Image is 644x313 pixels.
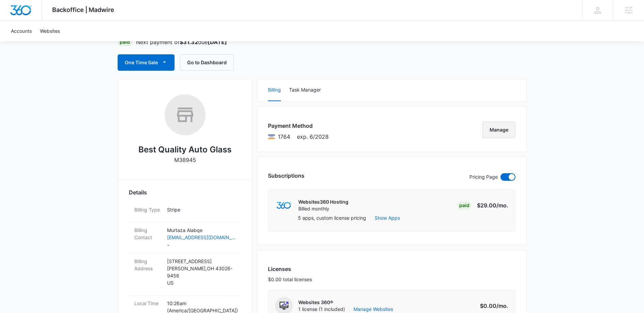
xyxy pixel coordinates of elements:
[268,276,312,283] p: $0.00 total licenses
[496,302,508,309] span: /mo.
[298,205,348,212] p: Billed monthly
[297,133,329,141] span: exp. 6/2028
[180,39,198,45] strong: $31.32
[278,133,290,141] span: Visa ending with
[268,79,281,101] button: Billing
[138,144,231,156] h2: Best Quality Auto Glass
[167,206,236,213] p: Stripe
[298,214,366,221] p: 5 apps, custom license pricing
[118,54,175,71] button: One Time Sale
[129,202,241,222] div: Billing TypeStripe
[134,206,162,213] dt: Billing Type
[496,202,508,209] span: /mo.
[354,306,393,313] a: Manage Websites
[167,227,236,234] p: Murtaza Alabqe
[134,227,162,241] dt: Billing Contact
[36,21,64,41] a: Websites
[268,122,329,130] h3: Payment Method
[375,214,400,221] button: Show Apps
[174,156,196,164] p: M38945
[268,172,304,180] h3: Subscriptions
[476,201,508,209] p: $29.00
[482,122,515,138] button: Manage
[289,79,321,101] button: Task Manager
[167,258,236,286] p: [STREET_ADDRESS] [PERSON_NAME] , OH 43026-9456 US
[476,302,508,310] p: $0.00
[167,234,236,241] a: [EMAIL_ADDRESS][DOMAIN_NAME]
[298,299,393,306] p: Websites 360®
[167,227,236,249] dd: -
[469,173,498,181] p: Pricing Page
[208,39,227,45] strong: [DATE]
[276,202,291,209] img: marketing360Logo
[129,222,241,254] div: Billing ContactMurtaza Alabqe[EMAIL_ADDRESS][DOMAIN_NAME]-
[136,38,227,46] p: Next payment of due
[118,38,132,46] div: Paid
[134,258,162,272] dt: Billing Address
[268,265,312,273] h3: Licenses
[134,300,162,307] dt: Local Time
[52,6,114,13] span: Backoffice | Madwire
[298,306,393,313] span: 1 license (1 included)
[129,188,147,196] span: Details
[298,199,348,205] p: Websites360 Hosting
[129,254,241,296] div: Billing Address[STREET_ADDRESS][PERSON_NAME],OH 43026-9456US
[180,54,234,71] button: Go to Dashboard
[457,201,471,209] div: Paid
[7,21,36,41] a: Accounts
